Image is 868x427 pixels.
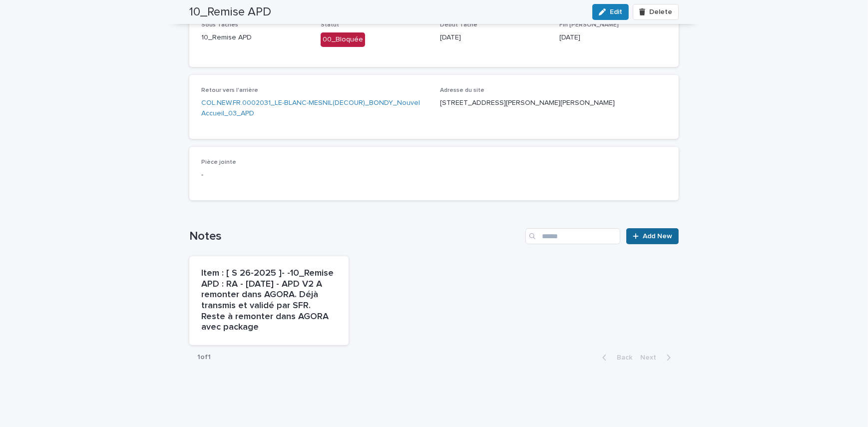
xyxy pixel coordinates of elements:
[633,4,679,20] button: Delete
[201,159,236,165] span: Pièce jointe
[636,353,679,362] button: Next
[189,229,521,244] h1: Notes
[440,87,484,93] span: Adresse du site
[189,345,219,370] p: 1 of 1
[643,233,672,240] span: Add New
[201,32,309,43] p: 10_Remise APD
[559,32,667,43] p: [DATE]
[559,22,619,28] span: Fin [PERSON_NAME]
[440,22,477,28] span: Début Tâche
[525,228,620,244] input: Search
[201,170,667,180] p: -
[592,4,629,20] button: Edit
[201,22,238,28] span: Sous Tâches
[321,22,339,28] span: Statut
[201,98,428,119] a: COL.NEW.FR.0002031_LE-BLANC-MESNIL(DECOUR)_BONDY_Nouvel Accueil_03_APD
[201,268,337,333] p: Item : [ S 26-2025 ]- -10_Remise APD : RA - [DATE] - APD V2 A remonter dans AGORA. Déjà transmis ...
[201,87,258,93] span: Retour vers l'arrière
[189,5,271,19] h2: 10_Remise APD
[610,8,622,15] span: Edit
[649,8,672,15] span: Delete
[640,354,662,361] span: Next
[626,228,679,244] a: Add New
[321,32,365,47] div: 00_Bloquée
[594,353,636,362] button: Back
[189,256,349,345] a: Item : [ S 26-2025 ]- -10_Remise APD : RA - [DATE] - APD V2 A remonter dans AGORA. Déjà transmis ...
[440,32,547,43] p: [DATE]
[611,354,632,361] span: Back
[440,98,667,108] p: [STREET_ADDRESS][PERSON_NAME][PERSON_NAME]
